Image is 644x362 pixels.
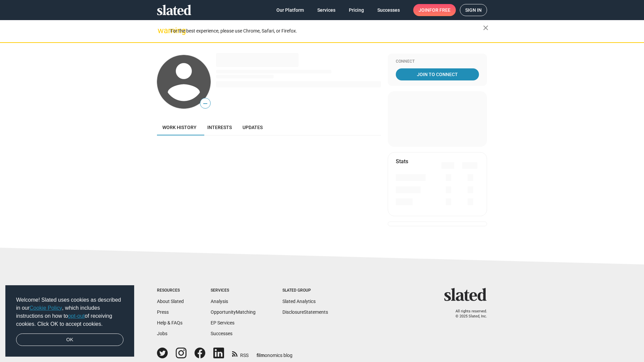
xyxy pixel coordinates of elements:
[30,305,62,311] a: Cookie Policy
[312,4,341,16] a: Services
[448,309,487,319] p: All rights reserved. © 2025 Slated, Inc.
[397,68,478,80] span: Join To Connect
[276,4,304,16] span: Our Platform
[211,299,228,304] a: Analysis
[162,125,197,130] span: Work history
[282,299,316,304] a: Slated Analytics
[232,348,249,359] a: RSS
[16,334,123,346] a: dismiss cookie message
[158,26,166,35] mat-icon: warning
[211,309,256,315] a: OpportunityMatching
[5,285,134,357] div: cookieconsent
[211,320,234,325] a: EP Services
[377,4,400,16] span: Successes
[157,299,184,304] a: About Slated
[207,125,232,130] span: Interests
[282,309,328,315] a: DisclosureStatements
[211,331,232,336] a: Successes
[157,309,169,315] a: Press
[243,125,263,130] span: Updates
[237,119,268,135] a: Updates
[257,347,292,359] a: filmonomics blog
[372,4,405,16] a: Successes
[460,4,487,16] a: Sign in
[271,4,309,16] a: Our Platform
[200,99,210,108] span: —
[419,4,450,16] span: Join
[157,320,182,325] a: Help & FAQs
[317,4,335,16] span: Services
[465,4,482,16] span: Sign in
[396,158,408,165] mat-card-title: Stats
[157,331,167,336] a: Jobs
[202,119,237,135] a: Interests
[257,353,265,358] span: film
[482,24,490,32] mat-icon: close
[211,288,256,293] div: Services
[429,4,450,16] span: for free
[157,119,202,135] a: Work history
[396,59,479,64] div: Connect
[349,4,364,16] span: Pricing
[282,288,328,293] div: Slated Group
[68,313,85,319] a: opt-out
[396,68,479,80] a: Join To Connect
[343,4,369,16] a: Pricing
[413,4,456,16] a: Joinfor free
[16,296,123,328] span: Welcome! Slated uses cookies as described in our , which includes instructions on how to of recei...
[170,26,483,36] div: For the best experience, please use Chrome, Safari, or Firefox.
[157,288,184,293] div: Resources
